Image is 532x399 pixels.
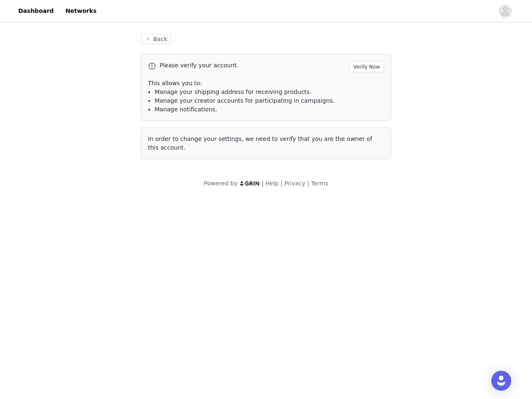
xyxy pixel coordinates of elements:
div: avatar [501,5,509,18]
div: Open Intercom Messenger [491,371,511,391]
p: Please verify your account. [160,61,346,70]
a: Dashboard [13,2,59,20]
span: | [307,180,309,187]
a: Networks [60,2,101,20]
img: logo [239,181,260,186]
span: Manage your creator accounts for participating in campaigns. [155,97,335,104]
a: Privacy [284,180,305,187]
button: Verify Now [349,61,384,72]
span: Manage your shipping address for receiving products. [155,89,311,95]
span: Manage notifications. [155,106,217,113]
button: Back [141,34,171,44]
span: In order to change your settings, we need to verify that you are the owner of this account. [148,135,372,151]
a: Help [266,180,279,187]
span: | [281,180,283,187]
span: | [262,180,264,187]
a: Terms [311,180,328,187]
span: Powered by [204,180,237,187]
p: This allows you to: [148,79,384,88]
